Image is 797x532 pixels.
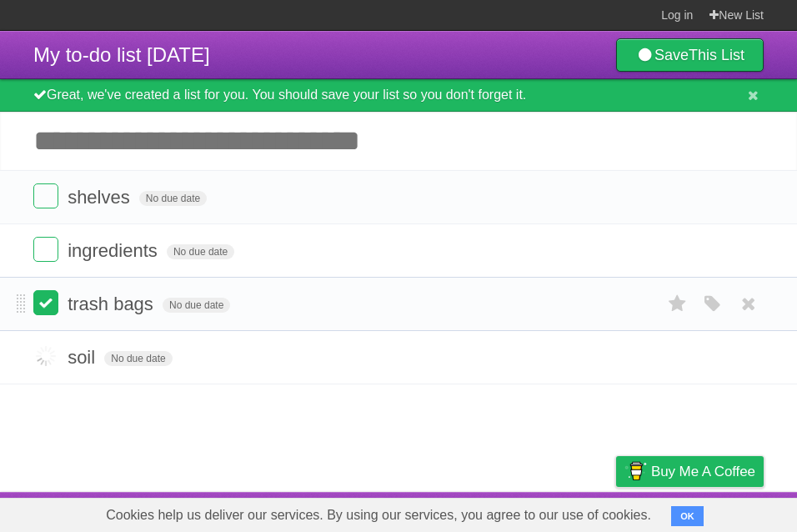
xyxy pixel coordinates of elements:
span: soil [68,347,99,368]
span: No due date [139,191,207,206]
a: Privacy [594,496,638,528]
a: Developers [449,496,517,528]
span: No due date [167,244,234,259]
label: Done [33,290,58,315]
span: No due date [163,298,230,313]
label: Done [33,237,58,262]
span: Buy me a coffee [651,457,755,486]
span: No due date [104,351,172,366]
img: Buy me a coffee [624,457,647,485]
span: shelves [68,187,134,208]
label: Star task [662,290,694,318]
span: My to-do list [DATE] [33,43,210,66]
a: About [394,496,429,528]
a: Terms [538,496,574,528]
button: OK [671,506,704,526]
label: Done [33,344,58,369]
span: ingredients [68,240,162,261]
label: Done [33,183,58,208]
a: SaveThis List [616,38,764,72]
span: Cookies help us deliver our services. By using our services, you agree to our use of cookies. [89,499,668,532]
b: This List [689,47,744,63]
span: trash bags [68,294,158,314]
a: Suggest a feature [659,496,764,528]
a: Buy me a coffee [616,456,764,487]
